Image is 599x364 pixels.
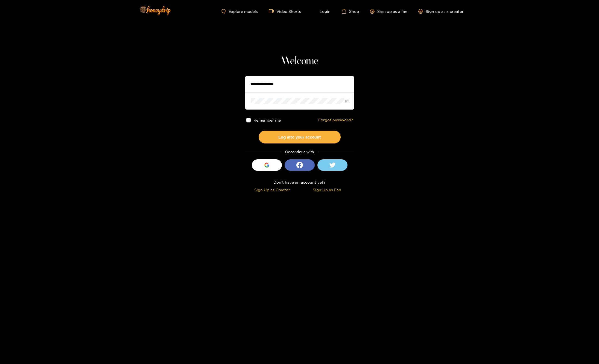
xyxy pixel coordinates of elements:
span: Remember me [253,118,281,122]
div: Don't have an account yet? [245,179,354,185]
span: video-camera [269,9,276,14]
span: eye-invisible [345,99,349,103]
button: Log into your account [259,131,341,143]
h1: Welcome [245,55,354,68]
a: Login [312,9,331,14]
a: Shop [341,9,359,14]
div: Or continue with [245,149,354,155]
a: Sign up as a fan [370,9,407,14]
div: Sign Up as Creator [246,187,298,193]
a: Sign up as a creator [418,9,464,14]
div: Sign Up as Fan [301,187,353,193]
a: Forgot password? [318,118,353,122]
a: Explore models [221,9,258,14]
a: Video Shorts [269,9,301,14]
